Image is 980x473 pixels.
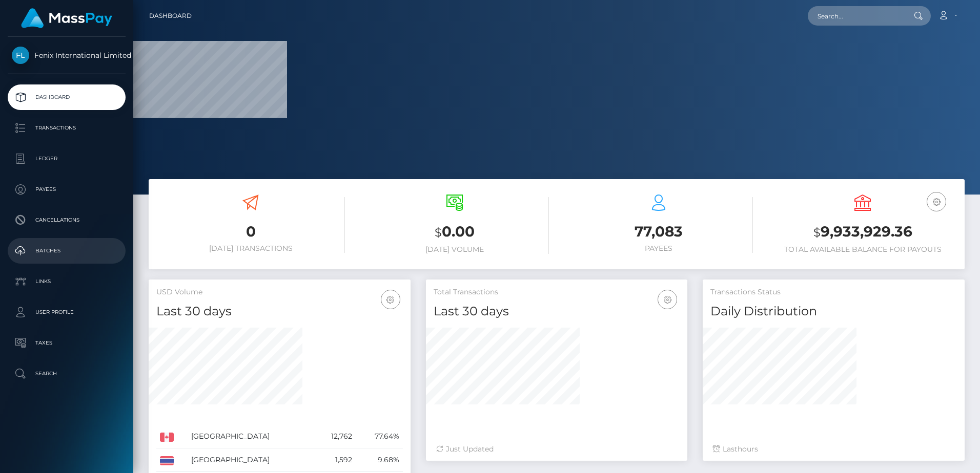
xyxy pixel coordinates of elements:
h3: 9,933,929.36 [768,222,957,243]
a: Taxes [8,330,126,356]
a: User Profile [8,299,126,325]
a: Batches [8,238,126,264]
h3: 77,083 [564,222,753,242]
a: Dashboard [149,5,192,27]
a: Search [8,361,126,386]
p: Dashboard [12,90,121,105]
h6: [DATE] Volume [360,245,549,254]
a: Links [8,269,126,294]
a: Transactions [8,115,126,141]
div: Last hours [713,444,954,455]
p: Payees [12,182,121,197]
p: Transactions [12,120,121,136]
img: CA.png [160,433,174,442]
h4: Last 30 days [156,303,403,320]
h5: Total Transactions [434,287,680,297]
h5: Transactions Status [710,287,957,297]
h6: Total Available Balance for Payouts [768,245,957,254]
a: Payees [8,177,126,202]
div: Just Updated [436,444,678,455]
small: $ [813,225,821,240]
a: Ledger [8,146,126,171]
h5: USD Volume [156,287,403,297]
p: Taxes [12,335,121,351]
td: 9.68% [356,448,403,472]
img: TH.png [160,456,174,465]
input: Search... [808,6,904,26]
td: [GEOGRAPHIC_DATA] [188,425,314,448]
h3: 0 [156,222,345,242]
p: Cancellations [12,212,121,228]
a: Cancellations [8,207,126,233]
small: $ [435,225,442,240]
td: 1,592 [314,448,356,472]
h3: 0.00 [360,222,549,243]
td: [GEOGRAPHIC_DATA] [188,448,314,472]
p: User Profile [12,305,121,320]
h6: Payees [564,244,753,253]
a: Dashboard [8,84,126,110]
img: Fenix International Limited [12,47,29,64]
p: Search [12,366,121,381]
h4: Daily Distribution [710,303,957,320]
p: Batches [12,243,121,259]
img: MassPay Logo [21,8,112,28]
td: 77.64% [356,425,403,448]
p: Ledger [12,151,121,166]
p: Links [12,274,121,289]
h4: Last 30 days [434,303,680,320]
h6: [DATE] Transactions [156,244,345,253]
td: 12,762 [314,425,356,448]
span: Fenix International Limited [8,51,126,60]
